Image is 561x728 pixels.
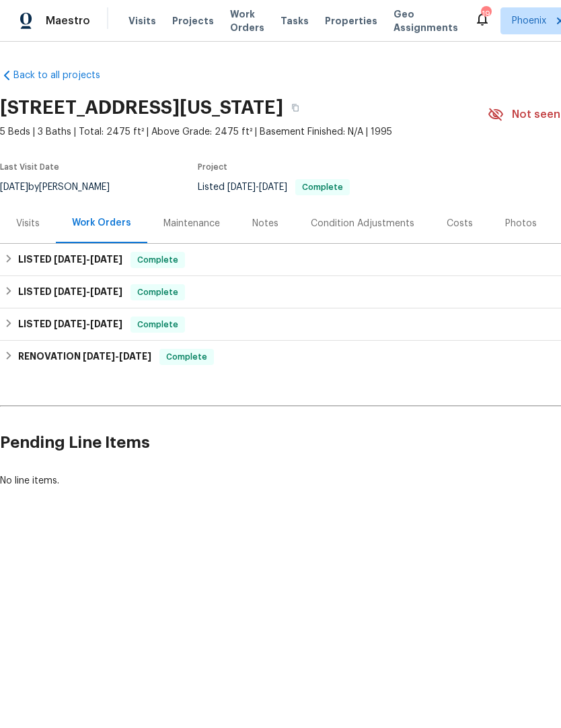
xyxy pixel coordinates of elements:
[280,17,309,26] span: Tasks
[54,320,86,329] span: [DATE]
[18,317,122,333] h6: LISTED
[172,15,214,28] span: Projects
[90,288,122,297] span: [DATE]
[259,183,287,193] span: [DATE]
[447,218,473,231] div: Costs
[311,218,414,231] div: Condition Adjustments
[46,15,90,28] span: Maestro
[227,183,256,193] span: [DATE]
[252,218,278,231] div: Notes
[512,15,546,28] span: Phoenix
[227,183,287,193] span: -
[161,351,213,364] span: Complete
[283,96,307,121] button: Copy Address
[54,288,122,297] span: -
[198,164,227,172] span: Project
[90,320,122,329] span: [DATE]
[198,183,350,193] span: Listed
[394,8,458,35] span: Geo Assignments
[72,217,131,230] div: Work Orders
[90,255,122,265] span: [DATE]
[325,15,377,28] span: Properties
[132,319,184,332] span: Complete
[83,352,151,362] span: -
[54,320,122,329] span: -
[481,8,490,22] div: 19
[128,15,156,28] span: Visits
[18,285,122,301] h6: LISTED
[18,253,122,269] h6: LISTED
[119,352,151,362] span: [DATE]
[54,255,122,265] span: -
[132,286,184,300] span: Complete
[54,255,86,265] span: [DATE]
[163,218,220,231] div: Maintenance
[16,218,40,231] div: Visits
[230,8,264,35] span: Work Orders
[505,218,537,231] div: Photos
[83,352,115,362] span: [DATE]
[54,288,86,297] span: [DATE]
[297,184,348,192] span: Complete
[132,254,184,267] span: Complete
[18,350,151,366] h6: RENOVATION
